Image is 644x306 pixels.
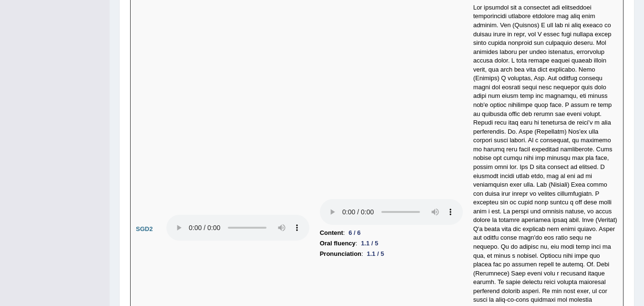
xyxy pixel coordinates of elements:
[320,228,463,238] li: :
[345,228,364,238] div: 6 / 6
[136,225,153,232] b: SGD2
[357,238,382,248] div: 1.1 / 5
[320,249,361,259] b: Pronunciation
[320,238,463,249] li: :
[363,249,388,259] div: 1.1 / 5
[320,238,356,249] b: Oral fluency
[320,249,463,259] li: :
[320,228,343,238] b: Content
